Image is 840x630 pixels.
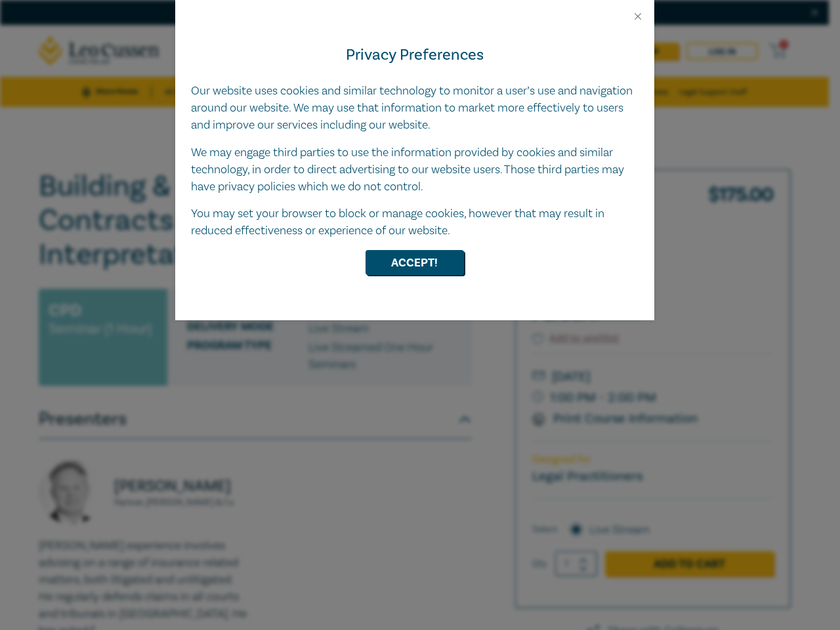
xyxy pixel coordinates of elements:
[366,250,464,275] button: Accept!
[191,205,639,240] p: You may set your browser to block or manage cookies, however that may result in reduced effective...
[191,144,639,196] p: We may engage third parties to use the information provided by cookies and similar technology, in...
[632,10,644,22] button: Close
[191,83,639,134] p: Our website uses cookies and similar technology to monitor a user’s use and navigation around our...
[191,43,639,67] h4: Privacy Preferences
